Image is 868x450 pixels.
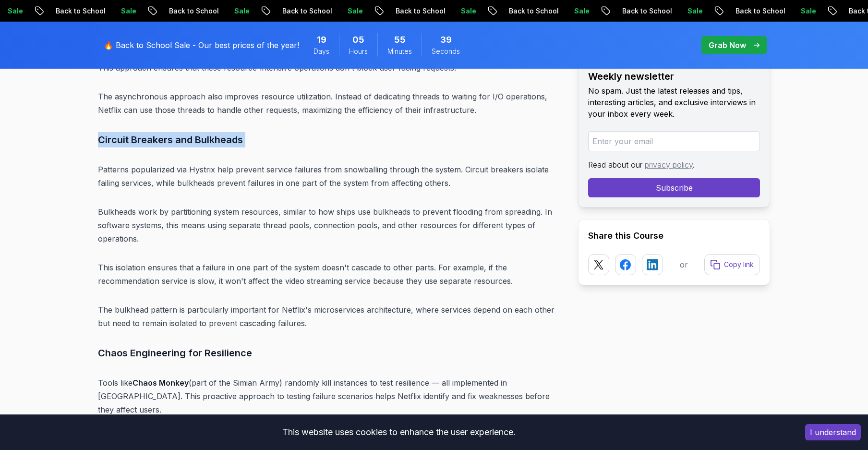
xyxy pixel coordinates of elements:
span: 39 Seconds [440,33,452,47]
input: Enter your email [588,131,760,151]
p: Sale [226,6,256,16]
p: Grab Now [709,39,746,51]
button: Copy link [704,254,760,275]
p: Sale [112,6,143,16]
p: 🔥 Back to School Sale - Our best prices of the year! [104,39,299,51]
p: No spam. Just the latest releases and tips, interesting articles, and exclusive interviews in you... [588,85,760,120]
h2: Share this Course [588,229,760,243]
p: Back to School [160,6,226,16]
strong: Chaos Monkey [133,378,189,388]
p: Read about our . [588,159,760,170]
h3: Chaos Engineering for Resilience [98,345,563,361]
p: Tools like (part of the Simian Army) randomly kill instances to test resilience — all implemented... [98,376,563,416]
span: 5 Hours [352,33,364,47]
p: Sale [679,6,710,16]
p: Sale [339,6,370,16]
p: This isolation ensures that a failure in one part of the system doesn't cascade to other parts. F... [98,261,563,288]
button: Subscribe [588,178,760,197]
div: This website uses cookies to enhance the user experience. [7,422,791,443]
p: The asynchronous approach also improves resource utilization. Instead of dedicating threads to wa... [98,90,563,117]
p: Back to School [274,6,339,16]
span: Hours [349,47,368,56]
p: Patterns popularized via Hystrix help prevent service failures from snowballing through the syste... [98,163,563,190]
span: 55 Minutes [394,33,406,47]
a: privacy policy [645,160,693,170]
p: or [680,259,688,270]
button: Accept cookies [805,424,861,440]
span: Minutes [387,47,412,56]
p: Back to School [47,6,112,16]
span: Seconds [432,47,460,56]
p: Back to School [500,6,566,16]
p: Bulkheads work by partitioning system resources, similar to how ships use bulkheads to prevent fl... [98,205,563,245]
p: Sale [792,6,823,16]
h3: Circuit Breakers and Bulkheads [98,132,563,147]
p: Back to School [727,6,792,16]
p: Copy link [724,260,754,269]
p: Back to School [614,6,679,16]
p: Sale [452,6,483,16]
h2: Weekly newsletter [588,70,760,83]
p: Sale [566,6,596,16]
span: 19 Days [317,33,326,47]
p: Back to School [387,6,452,16]
p: The bulkhead pattern is particularly important for Netflix's microservices architecture, where se... [98,303,563,330]
span: Days [313,47,329,56]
